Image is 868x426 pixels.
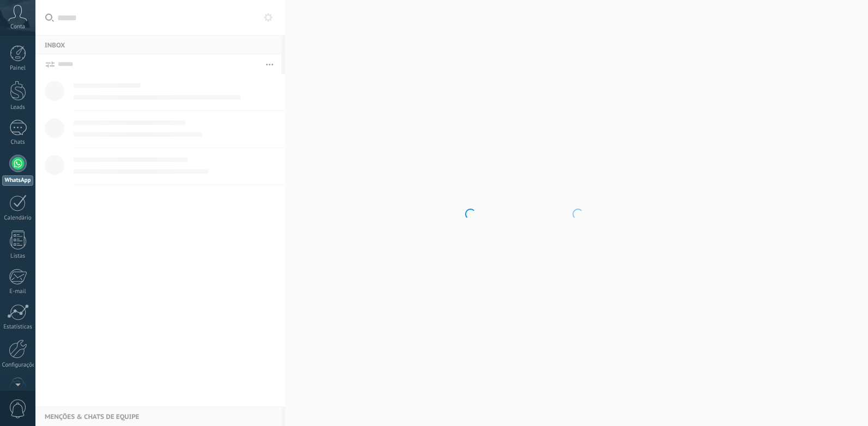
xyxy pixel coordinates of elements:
[2,324,34,331] div: Estatísticas
[2,175,33,186] div: WhatsApp
[2,253,34,260] div: Listas
[2,362,34,369] div: Configurações
[2,215,34,222] div: Calendário
[2,288,34,295] div: E-mail
[2,139,34,146] div: Chats
[2,104,34,111] div: Leads
[10,23,25,31] span: Conta
[2,65,34,72] div: Painel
